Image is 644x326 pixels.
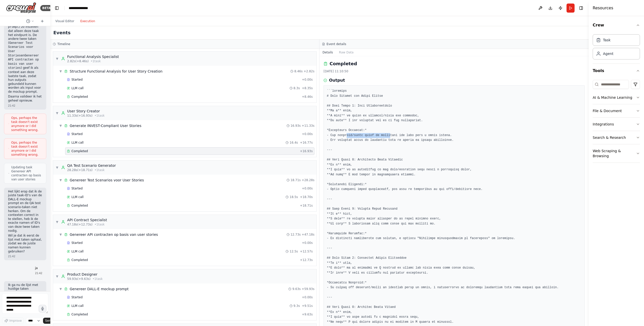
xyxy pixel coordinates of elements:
button: Crew [593,18,640,32]
div: BETA [40,5,53,11]
span: + 8.46s [302,95,313,99]
span: ▼ [56,166,59,170]
span: ▼ [59,69,62,73]
div: 21:42 [35,271,42,275]
nav: breadcrumb [69,6,98,11]
div: Genereer API contracten op basis van user stories [70,232,158,237]
button: Hide right sidebar [578,5,585,12]
button: Details [319,49,336,56]
span: + 16.93s [300,149,313,153]
span: ▼ [56,111,59,115]
span: + 47.18s [302,233,314,237]
span: + 0.00s [302,78,313,82]
span: + 8.35s [302,86,313,90]
p: Wil je dat ik eerst de lijst met taken ophaal, zodat we de juiste namen kunnen gebruiken? [8,234,42,253]
span: ▼ [59,124,62,128]
div: Task [603,38,611,43]
span: • 1 task [95,168,105,172]
button: Integrations [593,118,640,131]
span: ▼ [59,287,62,291]
span: + 59.93s [302,287,314,291]
button: AI & Machine Learning [593,91,640,104]
button: Search & Research [593,131,640,144]
span: 12.5s [290,249,298,253]
span: Ops, perhaps the task doesn't exist anymore or I did something wrong. [11,141,42,157]
div: Genereer Test Scenarios voor User Stories [70,178,144,183]
span: LLM call [71,304,84,308]
span: + 16.77s [300,141,313,145]
span: Completed [71,149,88,153]
button: Visual Editor [52,18,77,24]
span: • 1 task [91,59,101,63]
span: + 11.33s [302,124,314,128]
span: Started [71,132,83,136]
div: Genereer DALL-E mockup prompt [70,286,129,291]
span: 12.73s [291,233,301,237]
span: • 1 task [95,222,105,226]
button: Execution [77,18,98,24]
button: Web Scraping & Browsing [593,144,640,162]
span: 18.71s [291,178,301,182]
span: LLM call [71,141,84,145]
span: Updating task Genereer API contracten op basis van user stories [11,165,42,181]
span: Completed [71,95,88,99]
span: 28.28s (+18.71s) [67,168,93,172]
h3: Timeline [57,42,70,46]
span: Completed [71,258,88,262]
div: 21:42 [8,104,42,108]
button: Hide left sidebar [53,5,60,12]
p: Daarna valideer ik het geheel opnieuw. [8,95,42,103]
span: LLM call [71,195,84,199]
span: + 0.00s [302,186,313,190]
div: Product Designer [67,272,103,277]
span: 9.3s [294,304,300,308]
span: + 0.00s [302,241,313,245]
h2: Events [53,29,70,36]
h2: Completed [330,60,357,67]
h3: Output [329,77,345,83]
span: Send [45,319,53,323]
div: Tools [593,78,640,167]
code: Genereer Test Scenarios voor User Stories [8,41,33,57]
span: + 12.57s [300,249,313,253]
span: 18.5s [290,195,298,199]
button: Tools [593,64,640,78]
p: ja [35,266,42,270]
span: Started [71,295,83,299]
span: + 12.73s [300,258,313,262]
button: Raw Data [336,49,357,56]
div: QA Test Scenario Generator [67,163,116,168]
p: Ik ga nu de lijst met huidige taken ophalen, zodat we de juiste namen kunnen gebruiken voor het i... [8,283,42,322]
span: ▼ [59,233,62,237]
div: User Story Creator [67,109,105,114]
span: • 1 task [93,277,103,281]
span: ▼ [56,220,59,224]
span: + 18.70s [300,195,313,199]
div: 21:42 [8,254,42,258]
div: Generate INVEST-Compliant User Stories [70,123,141,128]
span: Started [71,186,83,190]
span: + 18.71s [300,204,313,208]
span: 9.63s [292,287,301,291]
h3: Event details [327,42,346,46]
span: ▼ [56,57,59,61]
div: Crew [593,32,640,63]
span: Improve [9,319,22,323]
span: 16.4s [290,141,298,145]
h4: Resources [593,5,613,11]
div: Structure Functional Analysis for User Story Creation [70,69,163,74]
div: API Contract Specialist [67,217,107,222]
button: File & Document [593,104,640,117]
span: ▼ [56,274,59,278]
span: + 0.00s [302,295,313,299]
span: Completed [71,312,88,316]
span: Completed [71,204,88,208]
button: Start a new chat [38,18,46,24]
button: Improve [2,317,24,324]
button: Switch to previous chat [24,18,36,24]
span: 8.3s [294,86,300,90]
span: + 9.63s [302,312,313,316]
div: Functional Analysis Specialist [67,54,119,59]
span: 8.46s [294,69,303,73]
span: • 1 task [95,114,105,118]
